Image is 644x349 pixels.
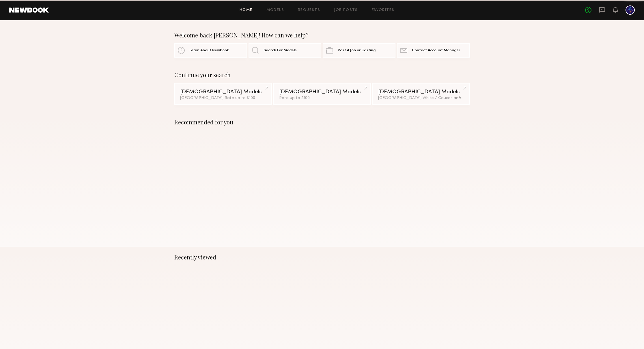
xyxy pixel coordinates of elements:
div: [DEMOGRAPHIC_DATA] Models [378,89,464,95]
div: [GEOGRAPHIC_DATA], Rate up to $100 [180,96,266,100]
div: Continue your search [174,71,470,78]
div: Recently viewed [174,254,470,261]
a: Search For Models [249,43,321,58]
span: Contact Account Manager [412,49,460,52]
div: Welcome back [PERSON_NAME]! How can we help? [174,32,470,39]
a: Favorites [372,8,395,12]
div: [DEMOGRAPHIC_DATA] Models [180,89,266,95]
a: Job Posts [334,8,358,12]
a: [DEMOGRAPHIC_DATA] Models[GEOGRAPHIC_DATA], White / Caucasian&1other filter [372,83,470,105]
div: Recommended for you [174,119,470,126]
a: Requests [298,8,320,12]
span: & 1 other filter [458,96,483,100]
span: Search For Models [264,49,297,52]
div: [GEOGRAPHIC_DATA], White / Caucasian [378,96,464,100]
span: Learn About Newbook [189,49,229,52]
span: Post A Job or Casting [338,49,376,52]
a: R [626,5,635,15]
a: Post A Job or Casting [323,43,395,58]
a: Learn About Newbook [174,43,247,58]
a: Contact Account Manager [397,43,470,58]
a: Models [266,8,284,12]
a: [DEMOGRAPHIC_DATA] Models[GEOGRAPHIC_DATA], Rate up to $100 [174,83,272,105]
a: [DEMOGRAPHIC_DATA] ModelsRate up to $100 [273,83,371,105]
div: Rate up to $100 [279,96,365,100]
a: Home [240,8,253,12]
div: [DEMOGRAPHIC_DATA] Models [279,89,365,95]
